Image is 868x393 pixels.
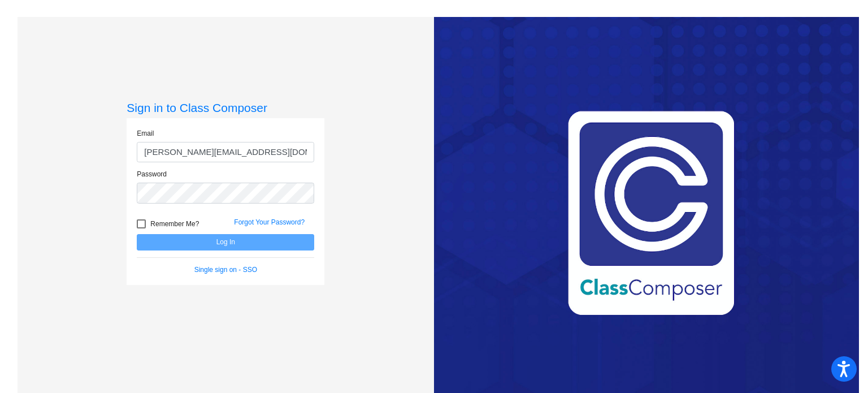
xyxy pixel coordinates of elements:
[127,101,324,115] h3: Sign in to Class Composer
[150,217,199,231] span: Remember Me?
[137,234,314,251] button: Log In
[194,266,257,274] a: Single sign on - SSO
[234,218,305,226] a: Forgot Your Password?
[137,169,167,179] label: Password
[137,128,154,139] label: Email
